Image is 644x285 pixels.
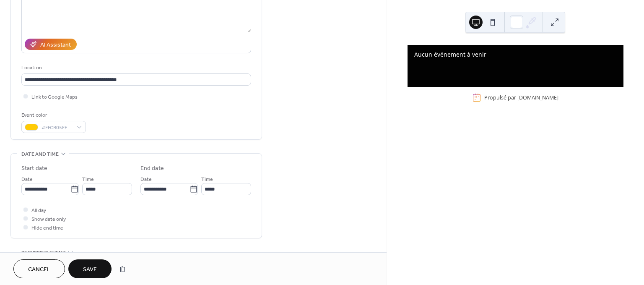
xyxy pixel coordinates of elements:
span: #FFCB05FF [42,123,73,132]
span: Time [82,175,94,184]
div: Start date [21,164,47,173]
div: Aucun événement à venir [414,50,617,59]
span: Date [21,175,33,184]
div: Location [21,63,249,72]
span: Recurring event [21,248,66,257]
div: Propulsé par [484,94,558,101]
span: Time [201,175,213,184]
a: [DOMAIN_NAME] [517,94,558,101]
span: Date and time [21,150,59,159]
span: Cancel [28,265,50,274]
span: All day [31,206,46,215]
span: Save [83,265,97,274]
button: AI Assistant [25,39,77,50]
div: Event color [21,111,84,120]
span: Show date only [31,215,66,224]
div: End date [140,164,164,173]
div: AI Assistant [40,41,71,50]
span: Link to Google Maps [31,93,78,102]
button: Save [68,259,112,278]
span: Hide end time [31,224,63,233]
span: Date [140,175,152,184]
button: Cancel [13,259,65,278]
